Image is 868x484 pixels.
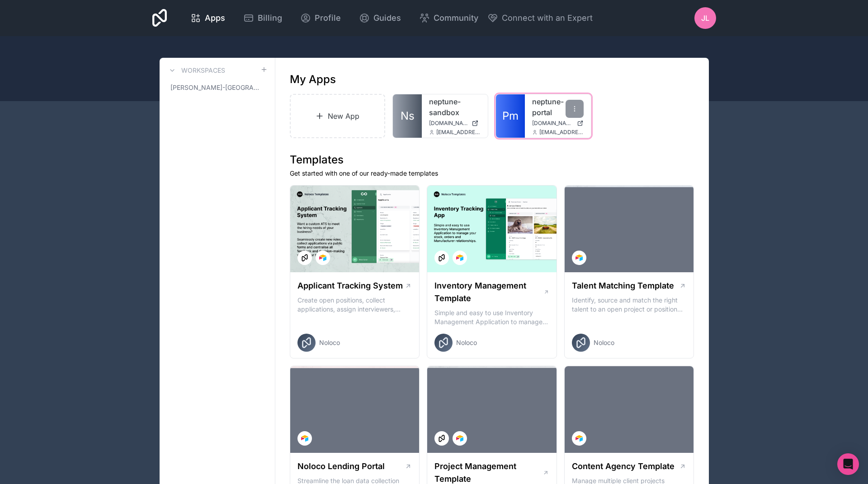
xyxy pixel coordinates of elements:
[502,109,519,123] span: Pm
[532,96,584,118] a: neptune-portal
[456,254,463,261] img: Airtable Logo
[456,338,477,347] span: Noloco
[258,12,282,24] span: Billing
[701,13,709,23] span: JL
[434,12,478,24] span: Community
[594,338,614,347] span: Noloco
[293,8,348,28] a: Profile
[167,65,225,76] a: Workspaces
[373,12,401,24] span: Guides
[532,120,573,127] span: [DOMAIN_NAME]
[436,129,481,136] span: [EMAIL_ADDRESS][DOMAIN_NAME]
[572,279,674,292] h1: Talent Matching Template
[319,254,326,261] img: Airtable Logo
[429,120,481,127] a: [DOMAIN_NAME]
[290,153,694,167] h1: Templates
[576,254,583,261] img: Airtable Logo
[290,72,336,87] h1: My Apps
[290,169,694,178] p: Get started with one of our ready-made templates
[401,109,415,123] span: Ns
[434,308,549,326] p: Simple and easy to use Inventory Management Application to manage your stock, orders and Manufact...
[181,66,225,75] h3: Workspaces
[572,460,675,473] h1: Content Agency Template
[412,8,486,28] a: Community
[170,83,260,92] span: [PERSON_NAME]-[GEOGRAPHIC_DATA]-workspace
[297,460,385,473] h1: Noloco Lending Portal
[352,8,408,28] a: Guides
[301,435,308,442] img: Airtable Logo
[205,12,225,24] span: Apps
[837,453,859,475] div: Open Intercom Messenger
[429,120,468,127] span: [DOMAIN_NAME]
[167,79,268,96] a: [PERSON_NAME]-[GEOGRAPHIC_DATA]-workspace
[315,12,341,24] span: Profile
[236,8,289,28] a: Billing
[576,435,583,442] img: Airtable Logo
[297,296,412,314] p: Create open positions, collect applications, assign interviewers, centralise candidate feedback a...
[502,12,593,24] span: Connect with an Expert
[297,279,403,292] h1: Applicant Tracking System
[290,94,386,138] a: New App
[496,94,525,138] a: Pm
[429,96,481,118] a: neptune-sandbox
[487,12,593,24] button: Connect with an Expert
[539,129,584,136] span: [EMAIL_ADDRESS][PERSON_NAME][DOMAIN_NAME]
[572,296,687,314] p: Identify, source and match the right talent to an open project or position with our Talent Matchi...
[319,338,340,347] span: Noloco
[393,94,422,138] a: Ns
[532,120,584,127] a: [DOMAIN_NAME]
[183,8,232,28] a: Apps
[456,435,463,442] img: Airtable Logo
[434,279,543,305] h1: Inventory Management Template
